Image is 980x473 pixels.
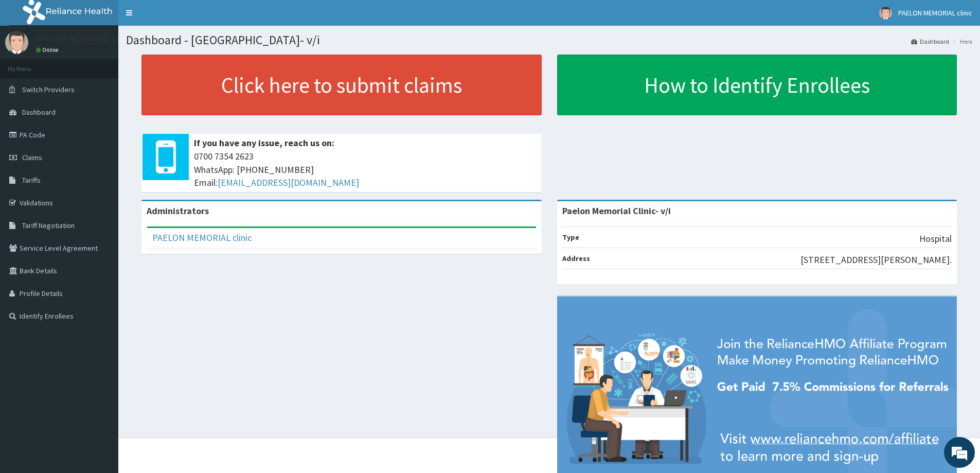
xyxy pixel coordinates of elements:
[152,232,252,243] a: PAELON MEMORIAL clinic
[950,37,972,46] li: Here
[218,177,359,188] a: [EMAIL_ADDRESS][DOMAIN_NAME]
[126,33,972,47] h1: Dashboard - [GEOGRAPHIC_DATA]- v/i
[22,108,56,117] span: Dashboard
[562,205,671,217] strong: Paelon Memorial Clinic- v/i
[36,33,133,43] p: PAELON MEMORIAL clinic
[800,253,952,267] p: [STREET_ADDRESS][PERSON_NAME].
[898,8,972,17] span: PAELON MEMORIAL clinic
[5,31,28,54] img: User Image
[22,153,42,162] span: Claims
[22,85,75,94] span: Switch Providers
[36,46,61,54] a: Online
[141,55,542,115] a: Click here to submit claims
[194,150,537,189] span: 0700 7354 2623 WhatsApp: [PHONE_NUMBER] Email:
[22,221,75,230] span: Tariff Negotiation
[147,205,209,217] b: Administrators
[562,233,579,242] b: Type
[557,55,957,115] a: How to Identify Enrollees
[911,37,949,46] a: Dashboard
[919,232,952,246] p: Hospital
[22,176,41,185] span: Tariffs
[879,7,892,20] img: User Image
[194,137,334,149] b: If you have any issue, reach us on:
[562,254,590,263] b: Address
